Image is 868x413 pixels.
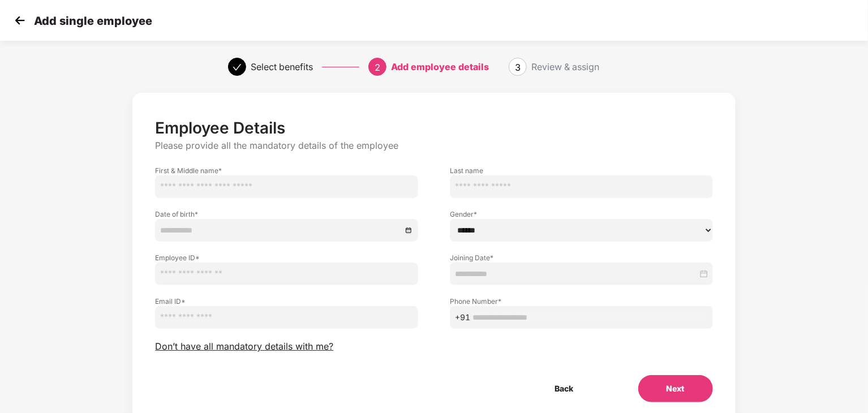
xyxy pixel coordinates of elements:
label: Employee ID [155,253,418,263]
label: Phone Number [450,296,713,306]
span: check [233,63,242,72]
p: Employee Details [155,118,712,137]
label: Email ID [155,296,418,306]
span: 3 [515,62,521,73]
label: Joining Date [450,253,713,263]
label: Date of birth [155,209,418,219]
div: Add employee details [391,58,489,76]
span: 2 [375,62,380,73]
span: Don’t have all mandatory details with me? [155,341,333,352]
img: svg+xml;base64,PHN2ZyB4bWxucz0iaHR0cDovL3d3dy53My5vcmcvMjAwMC9zdmciIHdpZHRoPSIzMCIgaGVpZ2h0PSIzMC... [11,12,28,29]
div: Review & assign [531,58,599,76]
span: +91 [455,311,470,324]
button: Next [638,375,713,402]
div: Select benefits [251,58,313,76]
p: Please provide all the mandatory details of the employee [155,140,712,152]
button: Back [527,375,602,402]
label: First & Middle name [155,166,418,175]
p: Add single employee [34,14,152,28]
label: Gender [450,209,713,219]
label: Last name [450,166,713,175]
